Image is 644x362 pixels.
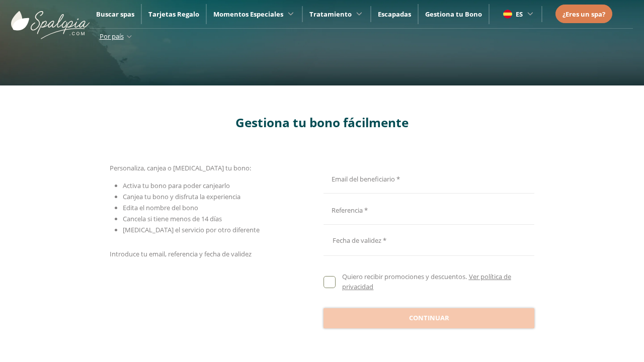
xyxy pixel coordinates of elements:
[123,181,230,190] span: Activa tu bono para poder canjearlo
[110,249,252,258] span: Introduce tu email, referencia y fecha de validez
[378,10,411,19] a: Escapadas
[562,10,605,19] span: ¿Eres un spa?
[96,10,134,19] a: Buscar spas
[425,10,482,19] a: Gestiona tu Bono
[110,163,251,172] span: Personaliza, canjea o [MEDICAL_DATA] tu bono:
[148,10,199,19] a: Tarjetas Regalo
[123,214,222,223] span: Cancela si tiene menos de 14 días
[123,203,198,212] span: Edita el nombre del bono
[324,308,534,328] button: Continuar
[342,272,467,281] span: Quiero recibir promociones y descuentos.
[123,192,240,201] span: Canjea tu bono y disfruta la experiencia
[100,32,124,41] span: Por país
[409,313,449,323] span: Continuar
[342,272,511,291] a: Ver política de privacidad
[11,1,90,39] img: ImgLogoSpalopia.BvClDcEz.svg
[562,9,605,20] a: ¿Eres un spa?
[123,225,260,234] span: [MEDICAL_DATA] el servicio por otro diferente
[235,114,409,131] span: Gestiona tu bono fácilmente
